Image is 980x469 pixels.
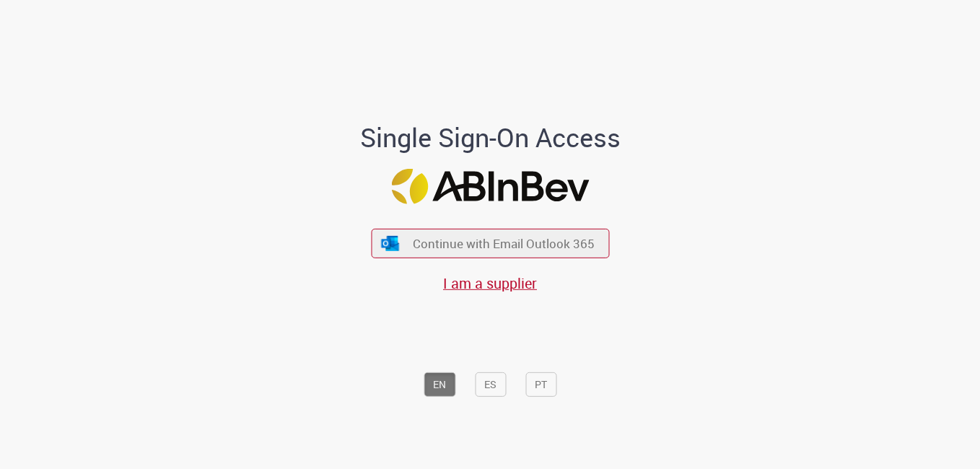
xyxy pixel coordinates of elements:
button: EN [424,372,455,397]
img: ícone Azure/Microsoft 360 [380,236,401,251]
h1: Single Sign-On Access [290,123,691,152]
button: PT [525,372,556,397]
img: Logo ABInBev [391,169,589,204]
button: ES [475,372,506,397]
a: I am a supplier [443,273,537,293]
button: ícone Azure/Microsoft 360 Continue with Email Outlook 365 [371,229,609,258]
span: Continue with Email Outlook 365 [413,235,595,252]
